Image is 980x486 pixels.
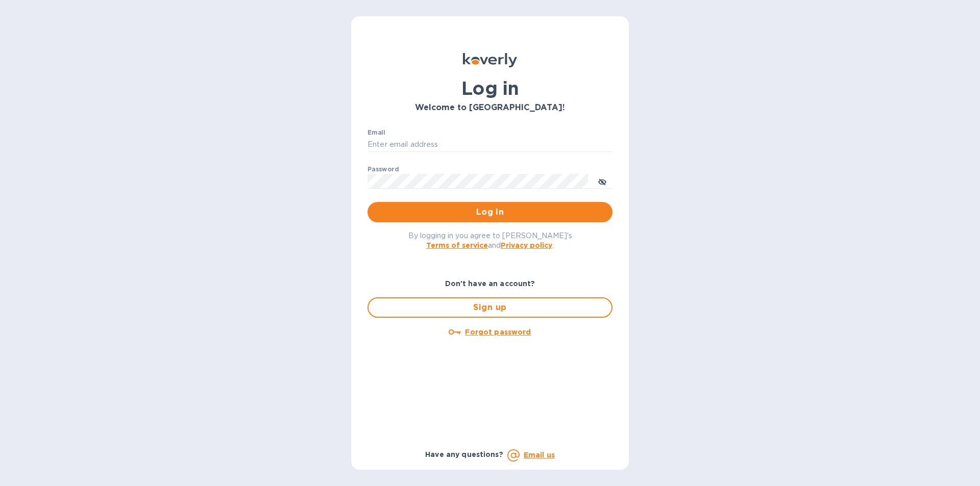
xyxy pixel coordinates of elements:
[367,297,612,318] button: Sign up
[367,78,612,99] h1: Log in
[524,451,555,459] a: Email us
[463,53,517,67] img: Koverly
[367,166,399,172] label: Password
[445,279,535,288] b: Don't have an account?
[426,241,488,249] a: Terms of service
[367,130,385,136] label: Email
[376,206,604,218] span: Log in
[367,103,612,113] h3: Welcome to [GEOGRAPHIC_DATA]!
[465,328,531,336] u: Forgot password
[425,450,503,458] b: Have any questions?
[408,232,572,249] span: By logging in you agree to [PERSON_NAME]'s and .
[377,301,603,314] span: Sign up
[592,171,612,191] button: toggle password visibility
[367,202,612,222] button: Log in
[367,137,612,152] input: Enter email address
[501,241,552,249] a: Privacy policy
